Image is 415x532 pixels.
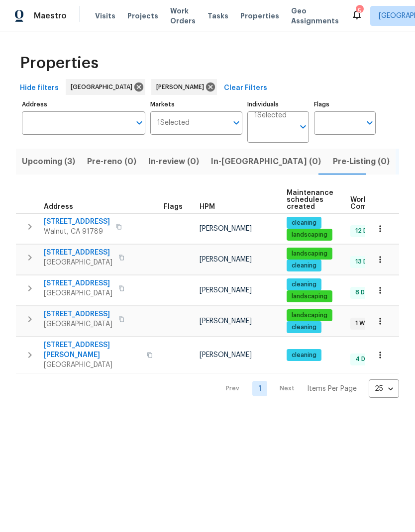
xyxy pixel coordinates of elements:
span: Visits [95,11,115,21]
span: 12 Done [351,227,383,235]
label: Flags [314,101,376,107]
span: [PERSON_NAME] [156,82,208,92]
span: [GEOGRAPHIC_DATA] [44,288,112,298]
span: [STREET_ADDRESS] [44,278,112,288]
div: 25 [369,376,399,402]
span: Pre-Listing (0) [333,155,390,169]
span: Hide filters [20,82,59,94]
span: [STREET_ADDRESS][PERSON_NAME] [44,340,141,360]
span: Properties [20,58,99,68]
span: Work Orders [170,6,196,26]
span: landscaping [288,231,331,239]
span: cleaning [288,351,320,359]
span: landscaping [288,292,331,301]
span: cleaning [288,323,320,332]
span: Projects [127,11,158,21]
span: Walnut, CA 91789 [44,227,110,237]
span: 1 Selected [157,119,190,127]
span: cleaning [288,219,320,227]
span: Work Order Completion [350,196,413,210]
span: Geo Assignments [291,6,339,26]
span: [PERSON_NAME] [200,225,252,232]
span: 13 Done [351,258,383,266]
div: [PERSON_NAME] [151,79,217,95]
span: [GEOGRAPHIC_DATA] [44,319,112,329]
span: [PERSON_NAME] [200,256,252,263]
button: Open [229,116,243,130]
span: HPM [200,203,215,210]
span: [GEOGRAPHIC_DATA] [44,258,112,267]
span: [GEOGRAPHIC_DATA] [71,82,136,92]
span: Flags [164,203,183,210]
span: 4 Done [351,355,381,363]
span: Tasks [207,12,228,19]
span: landscaping [288,250,331,258]
span: Properties [240,11,279,21]
button: Open [363,116,377,130]
span: In-review (0) [148,155,199,169]
span: [STREET_ADDRESS] [44,217,110,227]
a: Goto page 1 [252,381,267,396]
button: Clear Filters [220,79,271,97]
span: 8 Done [351,288,380,297]
span: Clear Filters [224,82,267,94]
span: landscaping [288,311,331,320]
span: Maintenance schedules created [287,189,333,210]
span: [PERSON_NAME] [200,318,252,325]
span: [STREET_ADDRESS] [44,248,112,258]
span: [PERSON_NAME] [200,287,252,294]
span: Maestro [34,11,67,21]
label: Individuals [247,101,309,107]
span: Address [44,203,73,210]
button: Open [132,116,146,130]
label: Address [22,101,145,107]
span: cleaning [288,280,320,289]
span: 1 WIP [351,319,374,328]
span: Upcoming (3) [22,155,75,169]
span: In-[GEOGRAPHIC_DATA] (0) [211,155,321,169]
div: 5 [356,6,363,16]
button: Hide filters [16,79,63,97]
span: [PERSON_NAME] [200,352,252,358]
span: [STREET_ADDRESS] [44,309,112,319]
label: Markets [150,101,243,107]
span: cleaning [288,262,320,270]
span: Pre-reno (0) [87,155,136,169]
span: [GEOGRAPHIC_DATA] [44,360,141,370]
nav: Pagination Navigation [216,379,399,398]
button: Open [296,120,310,134]
p: Items Per Page [307,384,357,394]
div: [GEOGRAPHIC_DATA] [66,79,145,95]
span: 1 Selected [254,111,287,120]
